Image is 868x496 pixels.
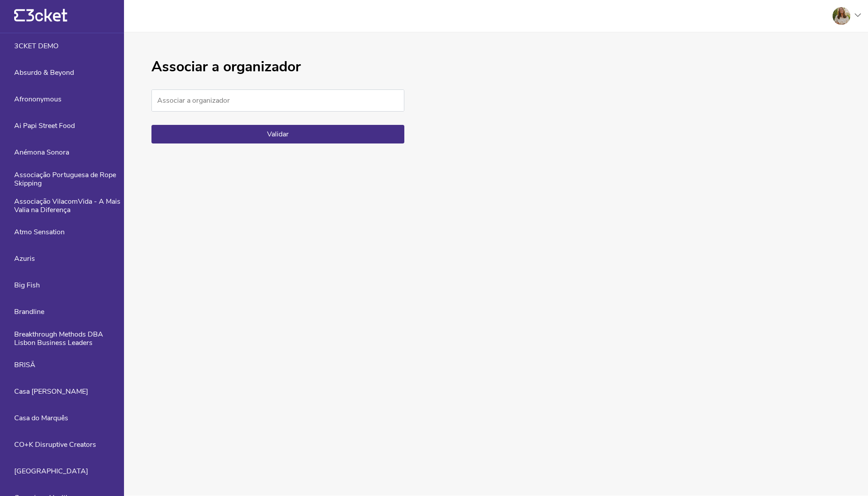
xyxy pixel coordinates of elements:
[14,9,25,22] g: {' '}
[14,148,69,156] span: Anémona Sonora
[14,281,40,289] span: Big Fish
[151,125,404,143] button: Validar
[14,308,44,316] span: Brandline
[14,361,35,369] span: BRISÄ
[14,330,124,347] span: Breakthrough Methods DBA Lisbon Business Leaders
[14,18,67,24] a: {' '}
[14,255,35,263] span: Azuris
[14,414,68,422] span: Casa do Marquês
[151,89,404,112] input: Associar a organizador
[14,441,96,449] span: CO+K Disruptive Creators
[14,228,65,236] span: Atmo Sensation
[14,69,74,77] span: Absurdo & Beyond
[14,95,62,103] span: Afrononymous
[14,387,88,395] span: Casa [PERSON_NAME]
[14,198,124,214] span: Associação VilacomVida - A Mais Valia na Diferença
[14,122,75,130] span: Ai Papi Street Food
[14,171,124,187] span: Associação Portuguesa de Rope Skipping
[14,42,58,50] span: 3CKET DEMO
[151,59,404,75] h1: Associar a organizador
[14,467,88,475] span: [GEOGRAPHIC_DATA]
